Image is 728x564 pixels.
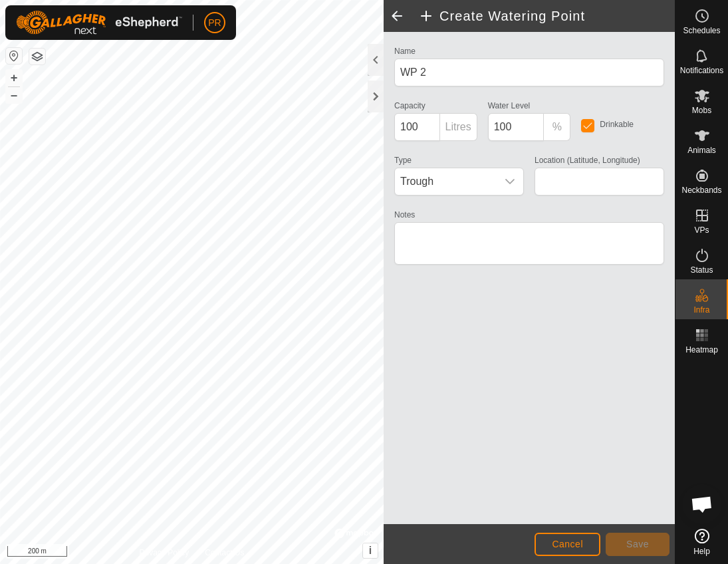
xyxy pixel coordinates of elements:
[16,11,182,35] img: Gallagher Logo
[394,100,425,112] label: Capacity
[600,120,634,128] label: Drinkable
[535,154,640,166] label: Location (Latitude, Longitude)
[535,533,600,556] button: Cancel
[394,209,415,221] label: Notes
[497,168,523,195] div: dropdown trigger
[693,547,710,555] span: Help
[687,146,716,154] span: Animals
[683,27,720,35] span: Schedules
[6,87,22,103] button: –
[29,49,45,65] button: Map Layers
[626,539,649,549] span: Save
[394,154,412,166] label: Type
[552,539,583,549] span: Cancel
[685,346,718,354] span: Heatmap
[692,106,711,114] span: Mobs
[6,70,22,86] button: +
[682,484,722,524] div: Open chat
[488,113,545,141] input: 0
[369,545,372,556] span: i
[675,523,728,561] a: Help
[208,16,221,30] span: PR
[6,48,22,64] button: Reset Map
[440,113,477,141] p-inputgroup-addon: Litres
[139,547,189,559] a: Privacy Policy
[394,45,416,57] label: Name
[681,186,721,194] span: Neckbands
[694,226,709,234] span: VPs
[690,266,713,274] span: Status
[544,113,570,141] p-inputgroup-addon: %
[488,100,531,112] label: Water Level
[205,547,244,559] a: Contact Us
[418,8,675,24] h2: Create Watering Point
[693,306,709,314] span: Infra
[363,543,378,558] button: i
[395,168,497,195] span: Trough
[606,533,669,556] button: Save
[680,67,723,74] span: Notifications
